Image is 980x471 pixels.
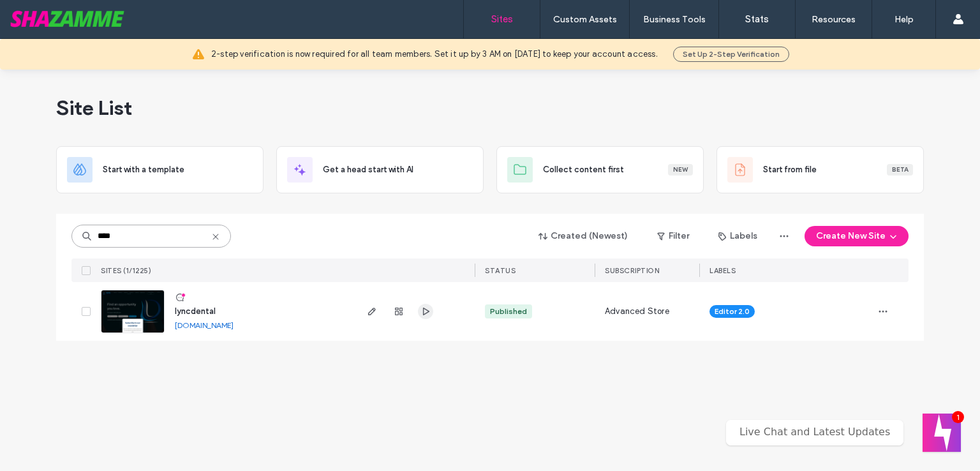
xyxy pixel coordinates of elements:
span: Start from file [763,163,817,176]
div: New [668,164,693,176]
label: Resources [812,14,856,25]
span: SUBSCRIPTION [605,266,659,275]
span: Site List [56,95,132,121]
a: [DOMAIN_NAME] [175,320,234,330]
button: Set Up 2-Step Verification [673,47,789,62]
label: Help [895,14,914,25]
span: Start with a template [103,163,184,176]
button: Labels [707,226,769,246]
label: Sites [491,13,513,25]
span: STATUS [485,266,516,275]
div: 1 [952,411,964,423]
div: Start from fileBeta [716,146,924,193]
span: Help [29,9,55,20]
button: Filter [644,226,702,246]
div: Get a head start with AI [276,146,484,193]
button: Created (Newest) [528,226,639,246]
button: Welcome message [923,414,961,452]
span: SITES (1/1225) [101,266,151,275]
span: 2-step verification is now required for all team members. Set it up by 3 AM on [DATE] to keep you... [211,48,658,61]
span: LABELS [709,266,736,275]
label: Business Tools [643,14,706,25]
button: Create New Site [805,226,909,246]
span: Collect content first [543,163,624,176]
span: Editor 2.0 [715,306,750,317]
span: Advanced Store [605,305,669,318]
p: Live Chat and Latest Updates [739,427,890,437]
div: Published [490,306,527,317]
div: Beta [887,164,913,176]
a: lyncdental [175,306,216,316]
div: Collect content firstNew [496,146,704,193]
span: Get a head start with AI [323,163,413,176]
label: Stats [745,13,769,25]
div: Start with a template [56,146,264,193]
label: Custom Assets [553,14,617,25]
